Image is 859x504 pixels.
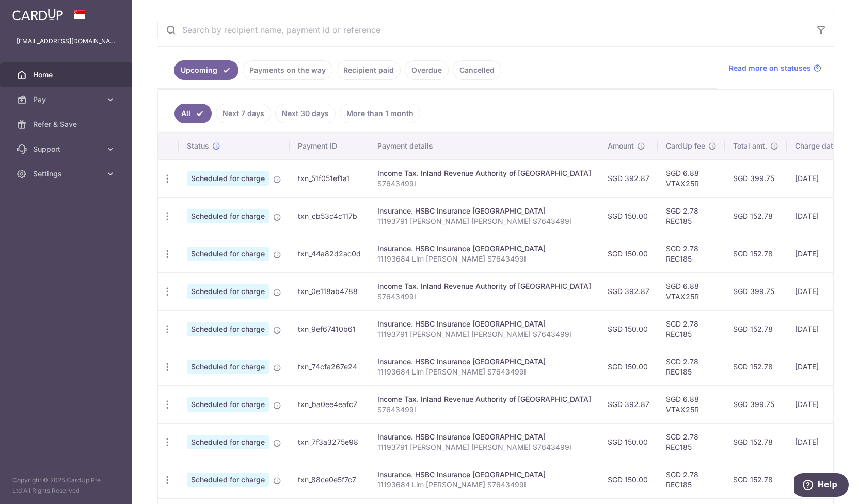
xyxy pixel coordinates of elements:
[340,104,420,123] a: More than 1 month
[599,235,658,272] td: SGD 150.00
[377,329,591,339] p: 11193791 [PERSON_NAME] [PERSON_NAME] S7643499I
[599,310,658,348] td: SGD 150.00
[12,8,63,21] img: CardUp
[187,397,269,412] span: Scheduled for charge
[599,159,658,197] td: SGD 392.87
[33,169,101,179] span: Settings
[658,385,725,423] td: SGD 6.88 VTAX25R
[377,442,591,452] p: 11193791 [PERSON_NAME] [PERSON_NAME] S7643499I
[725,310,787,348] td: SGD 152.78
[658,348,725,385] td: SGD 2.78 REC185
[377,394,591,404] div: Income Tax. Inland Revenue Authority of [GEOGRAPHIC_DATA]
[787,385,857,423] td: [DATE]
[599,461,658,498] td: SGD 150.00
[187,171,269,186] span: Scheduled for charge
[787,461,857,498] td: [DATE]
[377,480,591,490] p: 11193684 Lim [PERSON_NAME] S7643499I
[157,13,809,46] input: Search by recipient name, payment id or reference
[787,423,857,461] td: [DATE]
[187,473,269,487] span: Scheduled for charge
[17,36,116,46] p: [EMAIL_ADDRESS][DOMAIN_NAME]
[187,322,269,336] span: Scheduled for charge
[658,159,725,197] td: SGD 6.88 VTAX25R
[658,235,725,272] td: SGD 2.78 REC185
[794,473,849,499] iframe: Opens a widget where you can find more information
[290,133,369,159] th: Payment ID
[290,461,369,498] td: txn_88ce0e5f7c7
[187,435,269,449] span: Scheduled for charge
[187,141,209,151] span: Status
[33,119,101,129] span: Refer & Save
[337,60,401,80] a: Recipient paid
[599,348,658,385] td: SGD 150.00
[795,141,837,151] span: Charge date
[290,197,369,235] td: txn_cb53c4c117b
[608,141,634,151] span: Amount
[453,60,501,80] a: Cancelled
[725,272,787,310] td: SGD 399.75
[377,319,591,329] div: Insurance. HSBC Insurance [GEOGRAPHIC_DATA]
[599,423,658,461] td: SGD 150.00
[658,310,725,348] td: SGD 2.78 REC185
[787,235,857,272] td: [DATE]
[666,141,705,151] span: CardUp fee
[733,141,767,151] span: Total amt.
[377,291,591,302] p: S7643499I
[729,63,821,73] a: Read more on statuses
[725,385,787,423] td: SGD 399.75
[243,60,332,80] a: Payments on the way
[599,197,658,235] td: SGD 150.00
[33,70,101,80] span: Home
[290,423,369,461] td: txn_7f3a3275e98
[599,272,658,310] td: SGD 392.87
[174,60,238,80] a: Upcoming
[377,243,591,254] div: Insurance. HSBC Insurance [GEOGRAPHIC_DATA]
[290,159,369,197] td: txn_51f051ef1a1
[377,469,591,480] div: Insurance. HSBC Insurance [GEOGRAPHIC_DATA]
[787,348,857,385] td: [DATE]
[33,94,101,105] span: Pay
[658,272,725,310] td: SGD 6.88 VTAX25R
[377,432,591,442] div: Insurance. HSBC Insurance [GEOGRAPHIC_DATA]
[658,461,725,498] td: SGD 2.78 REC185
[290,348,369,385] td: txn_74cfa267e24
[658,423,725,461] td: SGD 2.78 REC185
[290,310,369,348] td: txn_9ef67410b61
[216,104,271,123] a: Next 7 days
[174,104,212,123] a: All
[405,60,449,80] a: Overdue
[187,360,269,374] span: Scheduled for charge
[377,281,591,291] div: Income Tax. Inland Revenue Authority of [GEOGRAPHIC_DATA]
[33,144,101,154] span: Support
[187,209,269,223] span: Scheduled for charge
[725,348,787,385] td: SGD 152.78
[290,385,369,423] td: txn_ba0ee4eafc7
[599,385,658,423] td: SGD 392.87
[187,247,269,261] span: Scheduled for charge
[725,197,787,235] td: SGD 152.78
[290,235,369,272] td: txn_44a82d2ac0d
[377,216,591,226] p: 11193791 [PERSON_NAME] [PERSON_NAME] S7643499I
[725,461,787,498] td: SGD 152.78
[377,254,591,264] p: 11193684 Lim [PERSON_NAME] S7643499I
[275,104,336,123] a: Next 30 days
[377,356,591,367] div: Insurance. HSBC Insurance [GEOGRAPHIC_DATA]
[787,159,857,197] td: [DATE]
[729,63,811,73] span: Read more on statuses
[377,404,591,415] p: S7643499I
[377,178,591,189] p: S7643499I
[377,206,591,216] div: Insurance. HSBC Insurance [GEOGRAPHIC_DATA]
[787,272,857,310] td: [DATE]
[725,235,787,272] td: SGD 152.78
[377,367,591,377] p: 11193684 Lim [PERSON_NAME] S7643499I
[787,310,857,348] td: [DATE]
[787,197,857,235] td: [DATE]
[725,423,787,461] td: SGD 152.78
[725,159,787,197] td: SGD 399.75
[369,133,599,159] th: Payment details
[187,284,269,299] span: Scheduled for charge
[377,168,591,178] div: Income Tax. Inland Revenue Authority of [GEOGRAPHIC_DATA]
[658,197,725,235] td: SGD 2.78 REC185
[290,272,369,310] td: txn_0e118ab4788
